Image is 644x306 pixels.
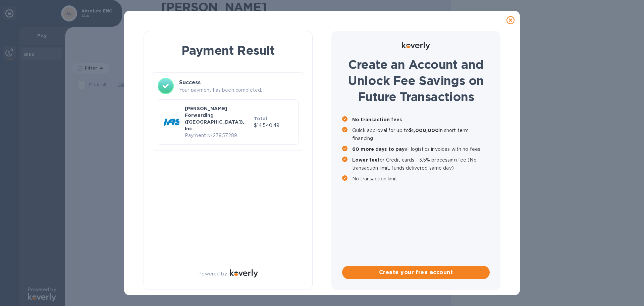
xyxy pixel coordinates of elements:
[352,145,490,153] p: all logistics invoices with no fees
[352,156,490,172] p: for Credit cards - 3.5% processing fee (No transaction limit, funds delivered same day)
[179,79,299,87] h3: Success
[179,87,299,94] p: Your payment has been completed.
[347,268,484,276] span: Create your free account
[352,157,378,163] b: Lower fee
[230,269,258,277] img: Logo
[402,42,430,50] img: Logo
[185,105,251,132] p: [PERSON_NAME] Forwarding ([GEOGRAPHIC_DATA]), Inc.
[342,56,490,105] h1: Create an Account and Unlock Fee Savings on Future Transactions
[155,42,302,59] h1: Payment Result
[198,270,227,277] p: Powered by
[342,266,490,279] button: Create your free account
[352,117,402,122] b: No transaction fees
[185,132,251,139] p: Payment № 27957289
[254,116,267,121] b: Total
[352,126,490,142] p: Quick approval for up to in short term financing
[352,146,405,152] b: 60 more days to pay
[409,128,439,133] b: $1,000,000
[352,175,490,183] p: No transaction limit
[254,122,293,129] p: $14,540.49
